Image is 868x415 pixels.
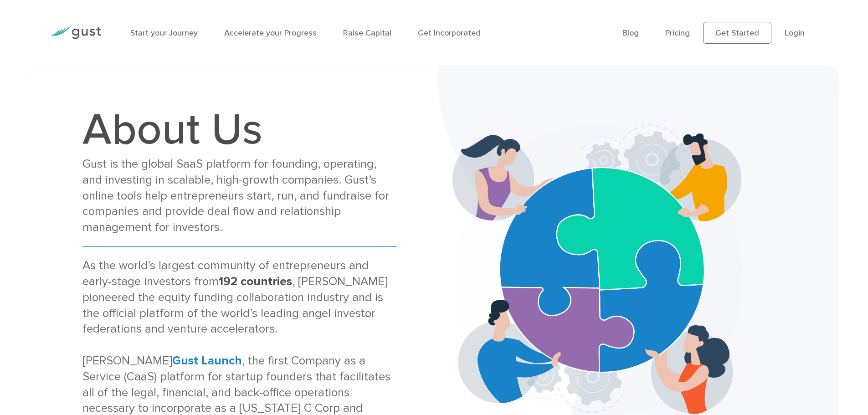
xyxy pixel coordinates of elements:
a: Get Incorporated [418,28,481,38]
a: Get Started [703,22,771,44]
a: Login [785,28,805,38]
a: Start your Journey [130,28,198,38]
a: Raise Capital [343,28,391,38]
strong: 192 countries [219,274,292,288]
a: Pricing [665,28,690,38]
a: Gust Launch [172,354,242,368]
a: Accelerate your Progress [224,28,317,38]
a: Blog [622,28,639,38]
h1: About Us [82,108,397,152]
img: Gust Logo [50,27,101,39]
div: Gust is the global SaaS platform for founding, operating, and investing in scalable, high-growth ... [82,156,397,236]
